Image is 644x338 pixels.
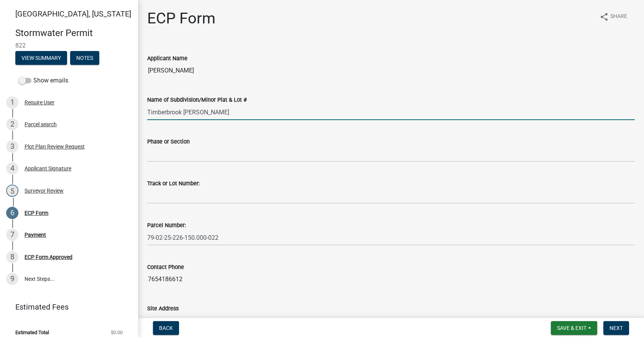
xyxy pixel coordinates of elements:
[6,273,18,285] div: 9
[111,330,123,335] span: $0.00
[159,325,173,331] span: Back
[15,42,123,49] span: 822
[70,51,99,65] button: Notes
[551,321,597,335] button: Save & Exit
[25,232,46,237] div: Payment
[600,12,609,21] i: share
[147,9,215,28] h1: ECP Form
[147,139,190,145] label: Phase or Section
[6,96,18,109] div: 1
[15,55,67,61] wm-modal-confirm: Summary
[147,56,187,61] label: Applicant Name
[15,330,49,335] span: Estimated Total
[6,185,18,197] div: 5
[25,210,48,216] div: ECP Form
[6,140,18,153] div: 3
[25,188,64,193] div: Surveyor Review
[6,207,18,219] div: 6
[147,265,184,270] label: Contact Phone
[70,55,99,61] wm-modal-confirm: Notes
[147,97,247,103] label: Name of Subdivision/Minor Plat & Lot #
[147,223,186,228] label: Parcel Number:
[6,118,18,130] div: 2
[557,325,586,331] span: Save & Exit
[6,251,18,263] div: 8
[25,166,71,171] div: Applicant Signature
[6,299,126,315] a: Estimated Fees
[15,9,131,18] span: [GEOGRAPHIC_DATA], [US_STATE]
[609,325,623,331] span: Next
[15,51,67,65] button: View Summary
[147,306,179,312] label: Site Address
[15,28,132,39] h4: Stormwater Permit
[6,229,18,241] div: 7
[147,181,200,186] label: Track or Lot Number:
[593,9,633,24] button: shareShare
[25,254,72,260] div: ECP Form Approved
[25,122,57,127] div: Parcel search
[25,100,54,105] div: Require User
[603,321,629,335] button: Next
[153,321,179,335] button: Back
[610,12,627,21] span: Share
[6,162,18,175] div: 4
[25,144,85,149] div: Plot Plan Review Request
[18,76,68,85] label: Show emails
